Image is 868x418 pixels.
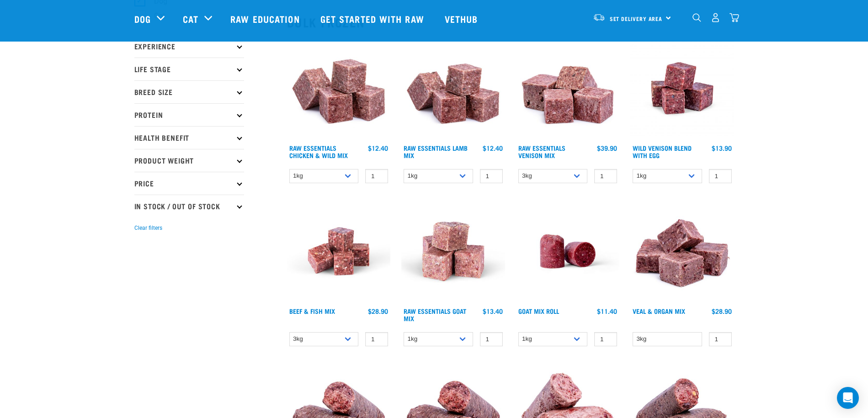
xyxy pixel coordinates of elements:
[712,144,732,152] div: $13.90
[368,144,388,152] div: $12.40
[183,12,198,26] a: Cat
[692,13,701,22] img: home-icon-1@2x.png
[518,309,559,312] a: Goat Mix Roll
[711,13,720,22] img: user.png
[134,103,244,126] p: Protein
[597,307,617,315] div: $11.40
[134,126,244,149] p: Health Benefit
[365,169,388,183] input: 1
[134,224,162,232] button: Clear filters
[630,37,734,140] img: Venison Egg 1616
[365,332,388,346] input: 1
[221,0,311,37] a: Raw Education
[289,146,348,157] a: Raw Essentials Chicken & Wild Mix
[134,35,244,58] p: Experience
[436,0,490,37] a: Vethub
[134,149,244,172] p: Product Weight
[480,169,503,183] input: 1
[480,332,503,346] input: 1
[518,146,565,157] a: Raw Essentials Venison Mix
[730,13,739,22] img: home-icon@2x.png
[289,309,335,312] a: Beef & Fish Mix
[837,387,859,409] div: Open Intercom Messenger
[712,307,732,315] div: $28.90
[134,12,151,26] a: Dog
[401,200,505,303] img: Goat M Ix 38448
[516,37,620,140] img: 1113 RE Venison Mix 01
[610,17,663,20] span: Set Delivery Area
[594,169,617,183] input: 1
[404,146,468,157] a: Raw Essentials Lamb Mix
[593,13,605,21] img: van-moving.png
[134,172,244,195] p: Price
[287,200,391,303] img: Beef Mackerel 1
[401,37,505,140] img: ?1041 RE Lamb Mix 01
[594,332,617,346] input: 1
[709,332,732,346] input: 1
[483,144,503,152] div: $12.40
[368,307,388,315] div: $28.90
[516,200,620,303] img: Raw Essentials Chicken Lamb Beef Bulk Minced Raw Dog Food Roll Unwrapped
[134,58,244,80] p: Life Stage
[134,195,244,217] p: In Stock / Out Of Stock
[709,169,732,183] input: 1
[597,144,617,152] div: $39.90
[311,0,436,37] a: Get started with Raw
[633,309,685,312] a: Veal & Organ Mix
[287,37,391,140] img: Pile Of Cubed Chicken Wild Meat Mix
[633,146,692,157] a: Wild Venison Blend with Egg
[134,80,244,103] p: Breed Size
[630,200,734,303] img: 1158 Veal Organ Mix 01
[404,309,466,320] a: Raw Essentials Goat Mix
[483,307,503,315] div: $13.40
